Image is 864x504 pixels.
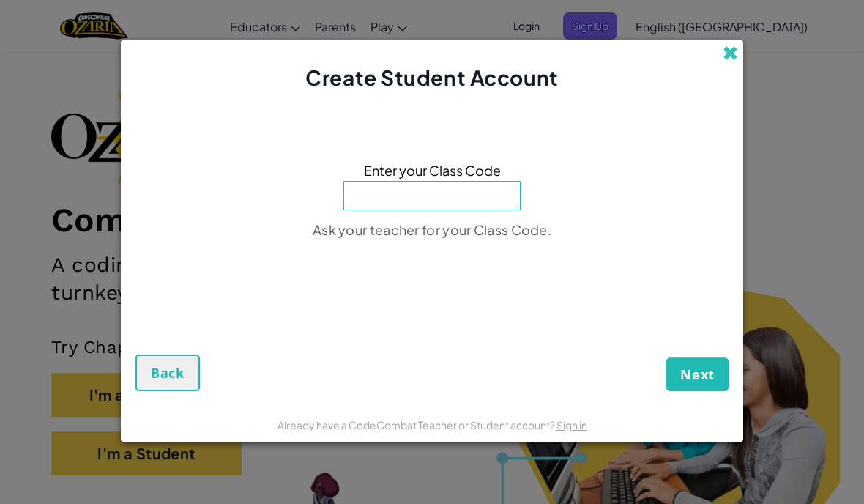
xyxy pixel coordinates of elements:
[135,355,200,391] button: Back
[556,418,587,431] a: Sign in
[151,364,185,382] span: Back
[680,366,715,383] span: Next
[666,357,729,391] button: Next
[364,160,501,181] span: Enter your Class Code
[278,418,556,431] span: Already have a CodeCombat Teacher or Student account?
[313,221,551,238] span: Ask your teacher for your Class Code.
[305,64,558,90] span: Create Student Account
